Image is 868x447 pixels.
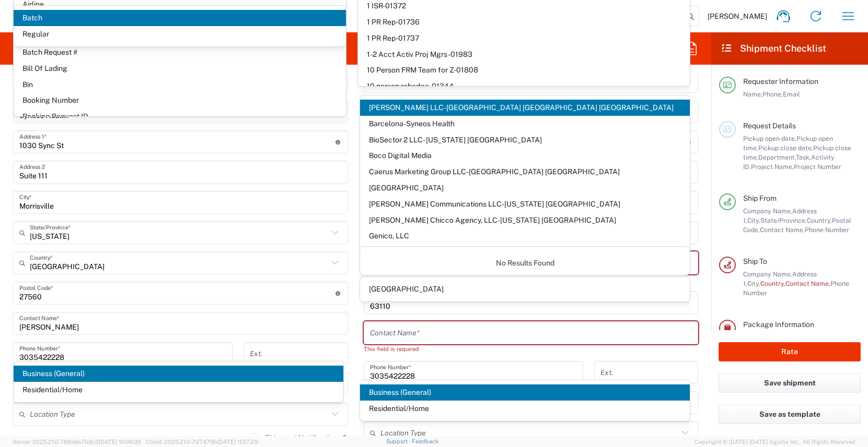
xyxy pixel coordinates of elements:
[13,42,132,55] h2: Desktop Shipment Request
[360,100,690,116] span: [PERSON_NAME] LLC-[GEOGRAPHIC_DATA] [GEOGRAPHIC_DATA] [GEOGRAPHIC_DATA]
[360,401,690,417] span: Residential/Home
[762,90,783,98] span: Phone,
[758,144,813,152] span: Pickup close date,
[14,77,346,93] span: Bin
[412,438,438,444] a: Feedback
[358,62,690,78] span: 10 Person FRM Team for Z-01808
[251,433,338,442] label: Shipment Notification
[14,108,346,125] span: Booking Request ID
[760,226,805,234] span: Contact Name,
[14,61,346,77] span: Bill Of Lading
[783,90,800,98] span: Email
[358,78,690,94] span: 10 person rebadge-01344
[360,228,690,244] span: Genico, LLC
[146,439,258,445] span: Client: 2025.21.0-7d7479b
[360,384,690,401] span: Business (General)
[743,135,796,142] span: Pickup open date,
[360,244,690,276] span: [PERSON_NAME] [PERSON_NAME]/[PERSON_NAME] Advert- [GEOGRAPHIC_DATA] [GEOGRAPHIC_DATA]
[360,251,690,275] div: No Results Found
[14,366,343,382] span: Business (General)
[14,382,343,398] span: Residential/Home
[13,439,141,445] span: Server: 2025.21.0-769a9a7b8c3
[743,320,814,329] span: Package Information
[805,226,849,234] span: Phone Number
[743,90,762,98] span: Name,
[695,437,855,446] span: Copyright © [DATE]-[DATE] Agistix Inc., All Rights Reserved
[719,373,861,393] button: Save shipment
[743,77,818,86] span: Requester Information
[794,163,841,171] span: Project Number
[760,280,785,287] span: Country,
[751,163,794,171] span: Project Name,
[807,216,832,224] span: Country,
[217,439,258,445] span: [DATE] 11:37:29
[360,132,690,148] span: BioSector 2 LLC- [US_STATE] [GEOGRAPHIC_DATA]
[760,216,807,224] span: State/Province,
[719,342,861,361] button: Rate
[364,344,699,354] div: This field is required
[360,116,690,132] span: Barcelona-Syneos Health
[743,207,792,215] span: Company Name,
[14,92,346,108] span: Booking Number
[386,438,412,444] a: Support
[747,280,760,287] span: City,
[99,439,141,445] span: [DATE] 10:09:35
[360,212,690,228] span: [PERSON_NAME] Chicco Agency, LLC-[US_STATE] [GEOGRAPHIC_DATA]
[743,194,777,202] span: Ship From
[360,164,690,196] span: Caerus Marketing Group LLC-[GEOGRAPHIC_DATA] [GEOGRAPHIC_DATA] [GEOGRAPHIC_DATA]
[721,42,826,55] h2: Shipment Checklist
[743,257,767,265] span: Ship To
[743,270,792,278] span: Company Name,
[360,148,690,164] span: Boco Digital Media
[719,405,861,424] button: Save as template
[360,196,690,212] span: [PERSON_NAME] Communications LLC-[US_STATE] [GEOGRAPHIC_DATA]
[360,281,690,297] span: [GEOGRAPHIC_DATA]
[708,11,767,21] span: [PERSON_NAME]
[747,216,760,224] span: City,
[743,122,796,130] span: Request Details
[785,280,830,287] span: Contact Name,
[758,153,796,161] span: Department,
[796,153,811,161] span: Task,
